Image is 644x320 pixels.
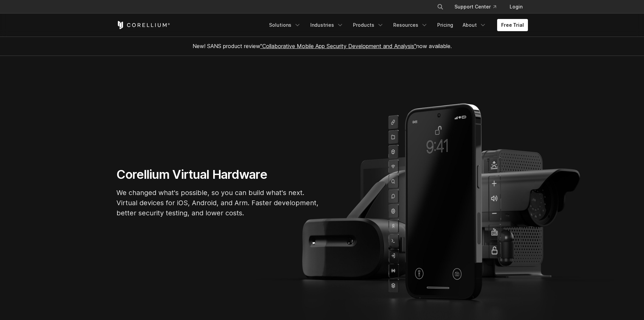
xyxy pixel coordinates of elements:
[433,19,457,31] a: Pricing
[306,19,348,31] a: Industries
[349,19,388,31] a: Products
[116,188,319,218] p: We changed what's possible, so you can build what's next. Virtual devices for iOS, Android, and A...
[116,167,319,182] h1: Corellium Virtual Hardware
[429,1,528,13] div: Navigation Menu
[193,43,452,49] span: New! SANS product review now available.
[389,19,432,31] a: Resources
[504,1,528,13] a: Login
[265,19,305,31] a: Solutions
[434,1,446,13] button: Search
[459,19,490,31] a: About
[497,19,528,31] a: Free Trial
[265,19,528,31] div: Navigation Menu
[260,43,416,49] a: "Collaborative Mobile App Security Development and Analysis"
[116,21,170,29] a: Corellium Home
[449,1,502,13] a: Support Center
